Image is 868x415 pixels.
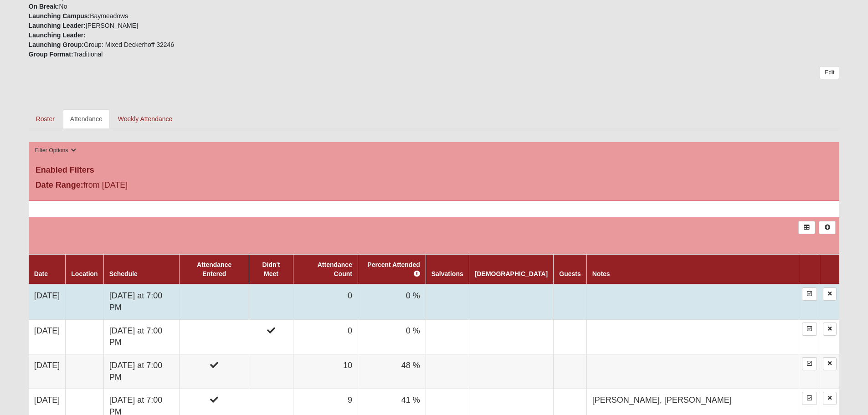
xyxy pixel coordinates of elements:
[819,221,836,234] a: Alt+N
[29,22,86,29] strong: Launching Leader:
[554,254,586,284] th: Guests
[798,221,815,234] a: Export to Excel
[111,109,180,128] a: Weekly Attendance
[823,357,837,370] a: Delete
[358,319,426,354] td: 0 %
[103,319,180,354] td: [DATE] at 7:00 PM
[802,323,817,336] a: Enter Attendance
[29,319,66,354] td: [DATE]
[358,284,426,319] td: 0 %
[318,261,352,277] a: Attendance Count
[103,284,180,319] td: [DATE] at 7:00 PM
[802,287,817,301] a: Enter Attendance
[262,261,280,277] a: Didn't Meet
[34,270,48,277] a: Date
[109,270,138,277] a: Schedule
[820,66,839,79] a: Edit
[29,354,66,389] td: [DATE]
[29,41,84,48] strong: Launching Group:
[823,323,837,336] a: Delete
[29,31,86,39] strong: Launching Leader:
[293,284,358,319] td: 0
[197,261,231,277] a: Attendance Entered
[36,179,83,191] label: Date Range:
[71,270,98,277] a: Location
[426,254,469,284] th: Salvations
[32,146,79,155] button: Filter Options
[29,109,62,128] a: Roster
[103,354,180,389] td: [DATE] at 7:00 PM
[29,3,59,10] strong: On Break:
[592,270,610,277] a: Notes
[823,287,837,301] a: Delete
[367,261,420,277] a: Percent Attended
[469,254,553,284] th: [DEMOGRAPHIC_DATA]
[29,51,73,58] strong: Group Format:
[29,284,66,319] td: [DATE]
[358,354,426,389] td: 48 %
[293,319,358,354] td: 0
[802,357,817,370] a: Enter Attendance
[293,354,358,389] td: 10
[36,165,833,175] h4: Enabled Filters
[29,12,90,20] strong: Launching Campus:
[29,179,299,194] div: from [DATE]
[823,392,837,405] a: Delete
[802,392,817,405] a: Enter Attendance
[63,109,110,128] a: Attendance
